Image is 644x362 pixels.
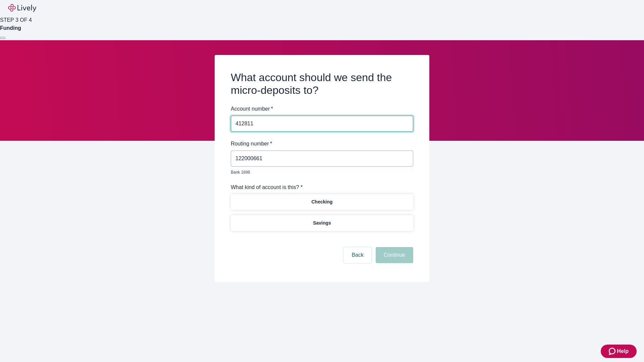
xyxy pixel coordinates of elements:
p: Bank 1898 [231,169,409,175]
label: Routing number [231,140,272,148]
span: Help [617,347,629,355]
button: Savings [231,215,413,231]
label: Account number [231,105,273,113]
p: Savings [313,220,331,227]
label: What kind of account is this? * [231,183,303,191]
img: Lively [8,4,36,12]
p: Checking [311,198,332,205]
button: Checking [231,194,413,210]
button: Zendesk support iconHelp [601,345,637,358]
h2: What account should we send the micro-deposits to? [231,71,413,97]
svg: Zendesk support icon [609,347,617,355]
button: Back [343,247,372,263]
